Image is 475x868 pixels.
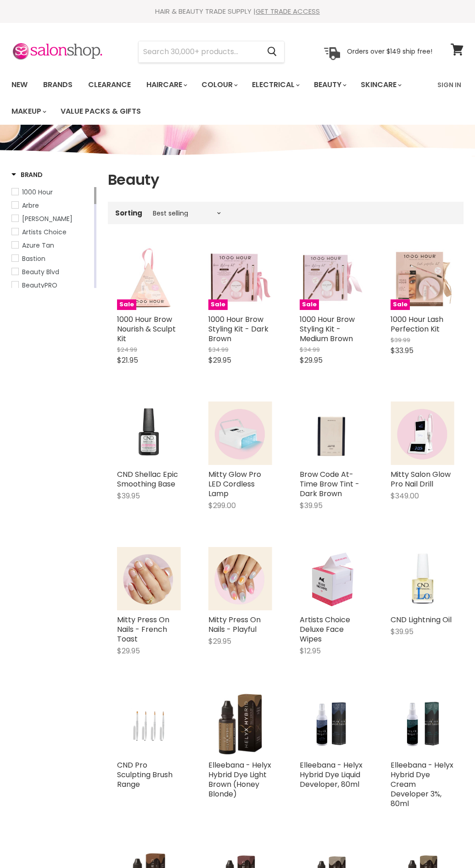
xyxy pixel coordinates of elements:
[22,214,73,223] span: [PERSON_NAME]
[139,41,260,62] input: Search
[391,314,443,334] a: 1000 Hour Lash Perfection Kit
[208,500,236,511] span: $299.00
[117,314,176,344] a: 1000 Hour Brow Nourish & Sculpt Kit
[391,692,454,756] img: Elleebana - Helyx Hybrid Dye Cream Developer 3%, 80ml
[22,281,57,290] span: BeautyPRO
[347,47,432,55] p: Orders over $149 ship free!
[117,469,178,489] a: CND Shellac Epic Smoothing Base
[22,227,67,237] span: Artists Choice
[22,188,53,197] span: 1000 Hour
[391,469,451,489] a: Mitty Salon Glow Pro Nail Drill
[208,355,231,365] span: $29.95
[108,170,464,189] h1: Beauty
[300,692,363,756] img: Elleebana - Helyx Hybrid Dye Liquid Developer, 80ml
[208,614,261,635] a: Mitty Press On Nails - Playful
[117,547,181,611] img: Mitty Press On Nails - French Toast
[36,75,79,94] a: Brands
[5,102,52,121] a: Makeup
[22,201,39,210] span: Arbre
[354,75,407,94] a: Skincare
[208,345,229,354] span: $34.99
[11,280,92,290] a: BeautyPRO
[117,646,140,656] span: $29.95
[11,240,92,250] a: Azure Tan
[391,626,414,637] span: $39.95
[391,401,454,465] img: Mitty Salon Glow Pro Nail Drill
[300,355,323,365] span: $29.95
[117,491,140,501] span: $39.95
[300,299,319,310] span: Sale
[117,706,181,742] img: CND Pro Sculpting Brush Range
[11,170,43,179] h3: Brand
[208,246,272,310] a: 1000 Hour Brow Styling Kit - Dark BrownSale
[117,760,173,790] a: CND Pro Sculpting Brush Range
[300,760,363,790] a: Elleebana - Helyx Hybrid Dye Liquid Developer, 80ml
[5,75,34,94] a: New
[300,614,350,644] a: Artists Choice Deluxe Face Wipes
[300,345,320,354] span: $34.99
[117,614,169,644] a: Mitty Press On Nails - French Toast
[391,336,410,344] span: $39.99
[391,614,452,625] a: CND Lightning Oil
[208,636,231,647] span: $29.95
[391,299,410,310] span: Sale
[245,75,305,94] a: Electrical
[5,72,432,125] ul: Main menu
[81,75,138,94] a: Clearance
[117,401,181,465] img: CND Shellac Epic Smoothing Base
[54,102,148,121] a: Value Packs & Gifts
[117,692,181,756] a: CND Pro Sculpting Brush Range
[391,491,419,501] span: $349.00
[391,547,454,611] a: CND Lightning Oil
[11,214,92,224] a: Ardell
[208,692,272,756] a: Elleebana - Helyx Hybrid Dye Light Brown (Honey Blonde)
[117,299,136,310] span: Sale
[432,75,467,94] a: Sign In
[391,345,414,356] span: $33.95
[391,246,454,310] a: 1000 Hour Lash Perfection KitSale
[208,314,268,344] a: 1000 Hour Brow Styling Kit - Dark Brown
[115,209,142,217] label: Sorting
[300,547,363,611] img: Artists Choice Deluxe Face Wipes
[117,345,137,354] span: $24.99
[22,267,59,276] span: Beauty Blvd
[307,75,352,94] a: Beauty
[11,227,92,237] a: Artists Choice
[11,187,92,197] a: 1000 Hour
[11,267,92,277] a: Beauty Blvd
[300,500,323,511] span: $39.95
[208,469,261,499] a: Mitty Glow Pro LED Cordless Lamp
[300,469,359,499] a: Brow Code At-Time Brow Tint - Dark Brown
[138,41,285,63] form: Product
[140,75,193,94] a: Haircare
[256,6,320,16] a: GET TRADE ACCESS
[300,646,321,656] span: $12.95
[208,401,272,465] img: Mitty Glow Pro LED Cordless Lamp
[117,246,181,310] a: 1000 Hour Brow Nourish & Sculpt KitSale
[300,314,355,344] a: 1000 Hour Brow Styling Kit - Medium Brown
[300,401,363,465] img: Brow Code At-Time Brow Tint - Dark Brown
[208,299,228,310] span: Sale
[11,254,92,264] a: Bastion
[117,355,138,365] span: $21.95
[300,246,363,310] a: 1000 Hour Brow Styling Kit - Medium BrownSale
[11,200,92,210] a: Arbre
[260,41,284,62] button: Search
[195,75,243,94] a: Colour
[208,760,271,799] a: Elleebana - Helyx Hybrid Dye Light Brown (Honey Blonde)
[22,254,45,263] span: Bastion
[22,241,54,250] span: Azure Tan
[391,760,453,809] a: Elleebana - Helyx Hybrid Dye Cream Developer 3%, 80ml
[208,547,272,611] img: Mitty Press On Nails - Playful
